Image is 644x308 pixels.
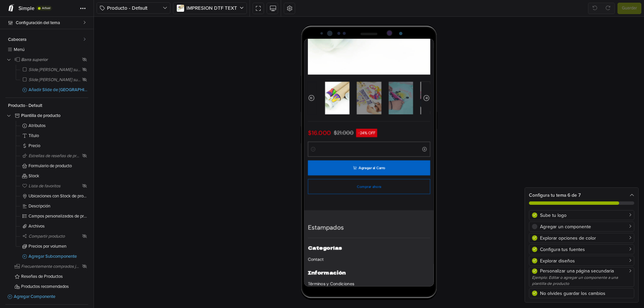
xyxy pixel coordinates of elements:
[60,142,90,146] span: Agregar al Carro
[29,234,81,239] span: Compartir producto
[29,124,88,128] span: Atributos
[29,254,88,259] span: Agregar Subcomponente
[20,231,88,241] a: Compartir producto
[622,5,637,12] span: Guardar
[5,35,88,45] a: Cabecera
[58,48,86,84] img: IMPRESION DTF TEXTIL POR METRO - Miniatura 2
[20,171,88,181] a: Stock
[20,181,88,191] a: Lista de favoritos
[58,100,81,109] span: -24% OFF
[532,274,631,287] div: Ejemplo: Editar o agregar un componente a una plantilla de producto
[20,241,88,251] a: Precios por volumen
[29,68,81,72] span: Slide [PERSON_NAME] superior
[33,102,55,108] span: $21.000
[618,3,641,14] button: Guardar
[13,251,88,261] a: Agregar Subcomponente
[128,115,140,131] button: Aumentar cantidad
[13,85,88,95] a: Añadir Slide de [GEOGRAPHIC_DATA]
[5,55,88,65] a: Barra superior
[18,5,35,12] span: Simple
[23,48,50,84] img: IMPRESION DTF TEXTIL POR METRO - Miniatura 1
[20,191,88,201] a: Ubicaciones con Stock de producto
[29,144,88,148] span: Precio
[4,48,14,84] button: Previous slide
[94,48,121,84] img: IMPRESION DTF TEXTIL POR METRO - Miniatura 3
[540,257,631,264] div: Explorar diseños
[20,201,88,211] a: Descripción
[5,261,88,271] a: Frecuentemente comprados juntos
[29,204,88,208] span: Descripción
[5,282,88,292] a: Productos recomendados
[29,154,81,158] span: Estrellas de reseñas de producto
[21,58,81,62] span: Barra superior
[29,164,88,168] span: Formulario de producto
[29,224,88,229] span: Archivos
[129,48,156,84] img: IMPRESION DTF TEXTIL POR METRO - Miniatura 4
[21,114,88,118] span: Plantilla de producto
[97,2,170,14] button: Producto - Default
[8,104,88,108] span: Producto - Default
[21,274,88,279] span: Reseñas de Productos
[4,115,16,131] button: Reducir cantidad
[529,192,634,199] div: Configura tu tema 6 de 7
[90,48,125,84] div: 3 / 5
[20,151,88,161] a: Estrellas de reseñas de producto
[5,111,88,121] a: Plantilla de producto
[130,48,140,84] button: Next slide
[21,285,88,289] span: Productos recomendados
[540,267,631,274] div: Personalizar una página secundaria
[4,230,42,235] span: Categorías
[540,290,631,297] div: No olvides guardar los cambios
[29,194,88,198] span: Ubicaciones con Stock de producto
[20,121,88,131] a: Atributos
[21,264,81,269] span: Frecuentemente comprados juntos
[5,45,88,55] a: Menú
[540,235,631,242] div: Explorar opciones de color
[16,18,83,27] span: Configuración del tema
[4,156,140,173] button: Comprar ahora
[8,38,83,42] span: Cabecera
[29,78,81,82] span: Slide [PERSON_NAME] superior
[5,292,88,302] a: Agregar Componente
[4,207,140,214] h3: Estampados
[29,244,88,249] span: Precios por volumen
[125,48,160,84] div: 4 / 5
[20,161,88,171] a: Formulario de producto
[20,65,88,75] a: Slide [PERSON_NAME] superior
[29,184,81,188] span: Lista de favoritos
[19,48,54,84] div: 1 / 5
[20,141,88,151] a: Precio
[54,48,90,84] div: 2 / 5
[14,295,88,299] span: Agregar Componente
[540,223,631,230] div: Agregar un componente
[4,102,30,108] span: $16.000
[540,212,631,219] div: Sube tu logo
[4,269,56,277] a: Términos y Condiciones
[29,88,88,92] span: Añadir Slide de [GEOGRAPHIC_DATA]
[20,131,88,141] a: Título
[5,271,88,282] a: Reseñas de Productos
[20,75,88,85] a: Slide [PERSON_NAME] superior
[540,246,631,253] div: Configura tus fuentes
[20,221,88,231] a: Archivos
[29,174,88,178] span: Stock
[4,257,140,263] h3: Información
[29,214,88,219] span: Campos personalizados de producto
[42,7,50,10] span: Actual
[4,241,21,249] a: Contact
[107,4,163,12] span: Producto - Default
[14,48,88,52] span: Menú
[529,210,634,220] a: Sube tu logo
[525,188,638,209] div: Configura tu tema 6 de 7
[20,211,88,221] a: Campos personalizados de producto
[29,134,88,138] span: Título
[4,135,140,152] button: Agregar al Carro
